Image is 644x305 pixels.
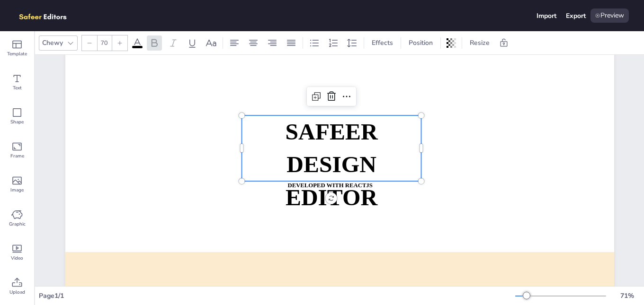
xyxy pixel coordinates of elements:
span: Text [13,84,22,92]
span: Video [11,254,23,262]
span: Template [7,50,27,58]
div: 71 % [616,291,638,300]
img: logo.png [15,9,80,23]
div: Preview [590,9,629,23]
div: Import [537,11,556,20]
span: Effects [370,38,395,47]
span: Shape [10,118,24,126]
span: Frame [10,152,24,160]
span: Position [407,38,435,47]
span: Upload [9,288,25,296]
div: Export [566,11,586,20]
div: Page 1 / 1 [39,291,515,300]
strong: SAFEER [285,119,377,144]
span: Resize [468,38,492,47]
span: Graphic [9,220,26,228]
strong: DEVELOPED WITH REACTJS [287,182,372,189]
strong: DESIGN EDITOR [285,151,377,209]
div: Chewy [40,36,65,49]
span: Image [10,186,24,194]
